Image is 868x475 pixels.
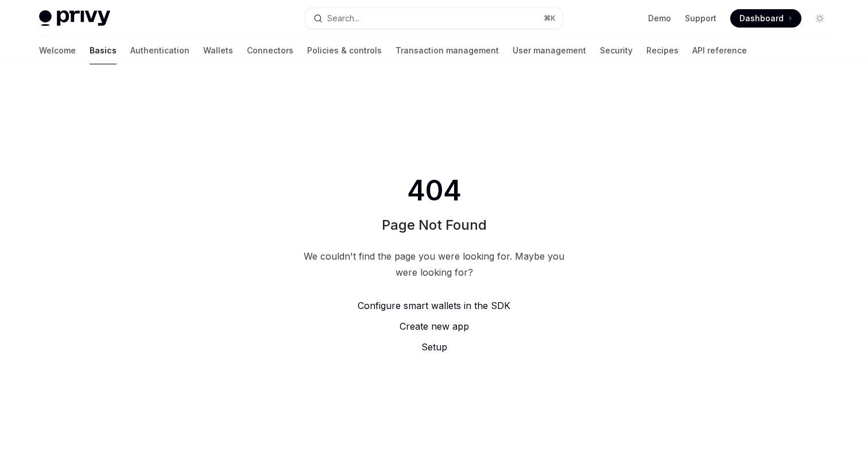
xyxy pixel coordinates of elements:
a: Connectors [247,37,293,64]
button: Toggle dark mode [811,9,829,28]
span: Configure smart wallets in the SDK [358,300,510,311]
span: Create new app [400,320,469,332]
a: Dashboard [730,9,801,28]
a: Welcome [39,37,76,64]
span: Dashboard [739,13,784,24]
a: Recipes [646,37,679,64]
a: User management [513,37,586,64]
button: Search...⌘K [305,8,563,29]
a: Transaction management [396,37,499,64]
span: 404 [405,175,464,207]
a: Basics [90,37,117,64]
a: Configure smart wallets in the SDK [299,299,569,312]
a: API reference [692,37,747,64]
h1: Page Not Found [382,216,487,234]
span: ⌘ K [544,14,556,23]
a: Security [600,37,633,64]
div: We couldn't find the page you were looking for. Maybe you were looking for? [299,248,569,280]
a: Create new app [299,319,569,333]
span: Setup [421,341,447,353]
a: Policies & controls [307,37,382,64]
img: light logo [39,10,110,26]
a: Demo [648,13,671,24]
a: Setup [299,340,569,354]
div: Search... [327,11,359,25]
a: Wallets [203,37,233,64]
a: Support [685,13,716,24]
a: Authentication [130,37,189,64]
